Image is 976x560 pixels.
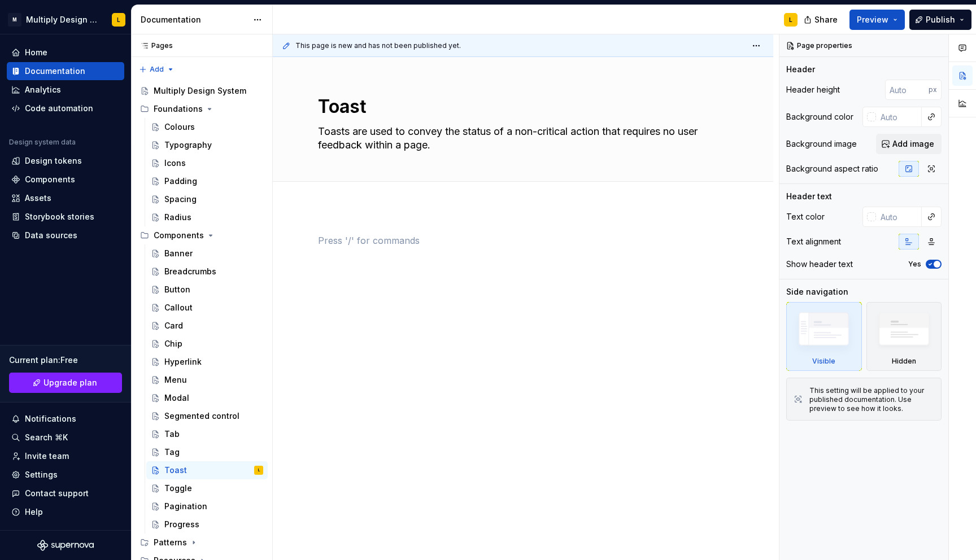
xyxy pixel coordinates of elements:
[7,208,124,226] a: Storybook stories
[786,302,862,371] div: Visible
[164,483,192,494] div: Toggle
[7,466,124,484] a: Settings
[146,299,268,317] a: Callout
[25,193,51,204] div: Assets
[316,93,726,120] textarea: Toast
[136,533,268,552] div: Patterns
[876,207,922,227] input: Auto
[7,62,124,80] a: Documentation
[885,80,929,100] input: Auto
[786,163,878,174] div: Background aspect ratio
[146,335,268,353] a: Chip
[146,479,268,497] a: Toggle
[786,191,832,202] div: Header text
[164,194,197,205] div: Spacing
[798,10,845,30] button: Share
[9,355,122,366] div: Current plan : Free
[164,428,180,440] div: Tab
[809,386,934,413] div: This setting will be applied to your published documentation. Use preview to see how it looks.
[786,138,857,150] div: Background image
[7,170,124,189] a: Components
[786,111,853,123] div: Background color
[25,65,85,77] div: Documentation
[2,7,129,32] button: MMultiply Design SystemL
[7,226,124,244] a: Data sources
[316,123,726,154] textarea: Toasts are used to convey the status of a non-critical action that requires no user feedback with...
[7,99,124,117] a: Code automation
[25,413,76,425] div: Notifications
[146,353,268,371] a: Hyperlink
[164,284,190,295] div: Button
[146,262,268,281] a: Breadcrumbs
[866,302,942,371] div: Hidden
[7,81,124,99] a: Analytics
[9,373,122,393] a: Upgrade plan
[25,174,75,185] div: Components
[7,447,124,465] a: Invite team
[25,84,61,95] div: Analytics
[146,389,268,407] a: Modal
[786,286,848,297] div: Side navigation
[926,14,955,25] span: Publish
[786,64,815,75] div: Header
[43,377,97,388] span: Upgrade plan
[146,425,268,443] a: Tab
[164,338,182,349] div: Chip
[146,154,268,172] a: Icons
[146,208,268,226] a: Radius
[164,266,216,277] div: Breadcrumbs
[146,172,268,190] a: Padding
[814,14,838,25] span: Share
[146,118,268,136] a: Colours
[146,317,268,335] a: Card
[164,248,193,259] div: Banner
[164,519,199,530] div: Progress
[164,501,207,512] div: Pagination
[25,103,93,114] div: Code automation
[25,230,77,241] div: Data sources
[786,84,840,95] div: Header height
[154,85,246,97] div: Multiply Design System
[146,136,268,154] a: Typography
[164,158,186,169] div: Icons
[26,14,98,25] div: Multiply Design System
[25,432,68,443] div: Search ⌘K
[154,103,203,115] div: Foundations
[7,484,124,502] button: Contact support
[37,540,94,551] svg: Supernova Logo
[876,107,922,127] input: Auto
[909,10,971,30] button: Publish
[258,465,260,476] div: L
[25,506,43,518] div: Help
[295,41,461,50] span: This page is new and has not been published yet.
[154,537,187,548] div: Patterns
[164,447,180,458] div: Tag
[117,15,120,24] div: L
[7,189,124,207] a: Assets
[908,260,921,269] label: Yes
[876,134,942,154] button: Add image
[9,138,76,147] div: Design system data
[154,230,204,241] div: Components
[150,65,164,74] span: Add
[812,357,835,366] div: Visible
[146,497,268,515] a: Pagination
[146,371,268,389] a: Menu
[136,100,268,118] div: Foundations
[7,43,124,62] a: Home
[164,356,202,368] div: Hyperlink
[164,410,239,422] div: Segmented control
[164,320,183,331] div: Card
[7,503,124,521] button: Help
[25,488,89,499] div: Contact support
[164,302,193,313] div: Callout
[136,226,268,244] div: Components
[786,236,841,247] div: Text alignment
[849,10,905,30] button: Preview
[929,85,937,94] p: px
[7,428,124,447] button: Search ⌘K
[146,407,268,425] a: Segmented control
[146,190,268,208] a: Spacing
[857,14,888,25] span: Preview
